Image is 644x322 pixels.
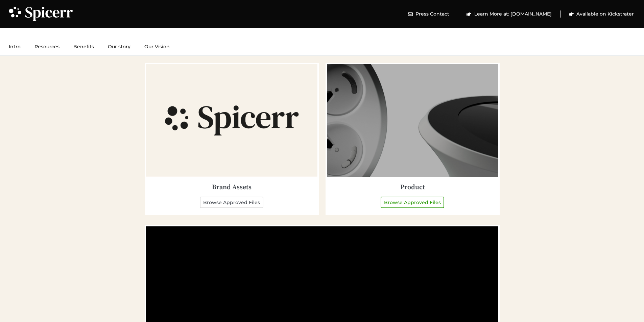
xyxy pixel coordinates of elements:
[106,37,133,56] a: Our story
[327,183,498,192] h2: Product
[32,37,62,56] a: Resources
[575,10,634,18] span: Available on Kickstrater
[414,10,449,18] span: Press Contact
[467,10,552,18] a: Learn More at: [DOMAIN_NAME]
[200,197,263,208] a: Browse Approved Files
[7,37,624,56] nav: Menu
[71,37,96,56] a: Benefits
[142,37,172,56] a: Our Vision
[381,197,444,208] a: Browse Approved Files
[473,10,552,18] span: Learn More at: [DOMAIN_NAME]
[408,10,450,18] a: Press Contact
[146,183,317,192] h2: Brand Assets
[569,10,634,18] a: Available on Kickstrater
[7,37,23,56] a: Intro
